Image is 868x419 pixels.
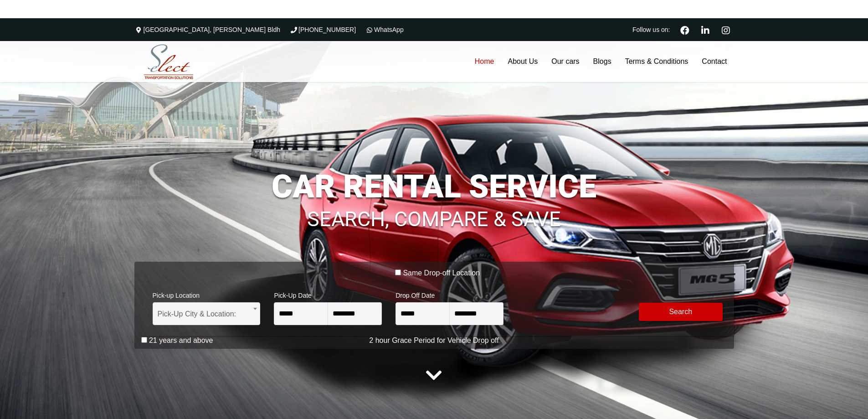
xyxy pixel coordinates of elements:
a: Blogs [586,41,618,82]
img: Select Rent a Car [137,42,200,82]
div: [GEOGRAPHIC_DATA], [PERSON_NAME] Bldh [134,18,285,41]
a: Linkedin [698,25,714,35]
a: Instagram [718,25,734,35]
a: WhatsApp [365,26,404,33]
p: 2 hour Grace Period for Vehicle Drop off [134,335,734,346]
a: About Us [501,41,544,82]
button: Modify Search [639,303,723,321]
h1: CAR RENTAL SERVICE [134,171,734,202]
li: Follow us on: [630,18,672,41]
span: Pick-Up Date [274,286,382,302]
a: Contact [695,41,734,82]
span: Pick-Up City & Location: [153,302,261,325]
a: Facebook [677,25,693,35]
span: Drop Off Date [395,286,503,302]
span: Pick-up Location [153,286,261,302]
label: Same Drop-off Location [403,269,480,278]
h1: SEARCH, COMPARE & SAVE [134,195,734,230]
a: Our cars [544,41,586,82]
a: Home [468,41,501,82]
a: Terms & Conditions [618,41,695,82]
a: [PHONE_NUMBER] [289,26,356,33]
span: Pick-Up City & Location: [158,303,256,326]
label: 21 years and above [149,336,213,345]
